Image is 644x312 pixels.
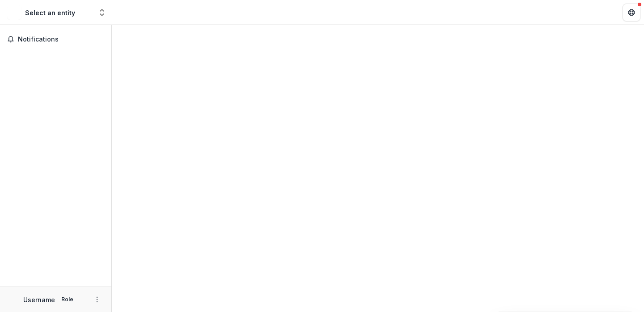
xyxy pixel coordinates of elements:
[4,32,108,46] button: Notifications
[18,36,104,43] span: Notifications
[23,295,55,304] p: Username
[623,4,640,21] button: Get Help
[96,4,108,21] button: Open entity switcher
[92,294,102,305] button: More
[59,295,76,304] p: Role
[25,8,75,17] div: Select an entity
